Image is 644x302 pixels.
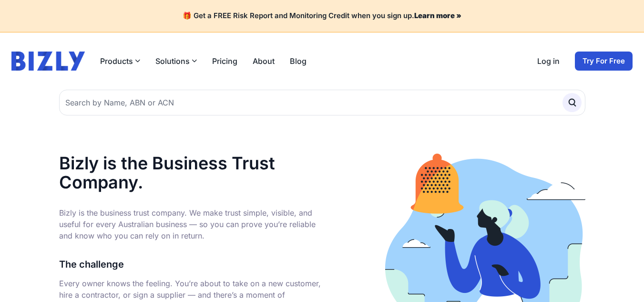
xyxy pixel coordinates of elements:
[100,55,140,67] button: Products
[155,55,197,67] button: Solutions
[212,55,237,67] a: Pricing
[253,55,275,67] a: About
[11,11,633,21] h4: 🎁 Get a FREE Risk Report and Monitoring Credit when you sign up.
[59,257,322,272] h3: The challenge
[290,55,307,67] a: Blog
[59,90,585,115] input: Search by Name, ABN or ACN
[575,52,633,71] a: Try For Free
[414,11,461,20] a: Learn more »
[537,55,560,67] a: Log in
[59,207,322,241] p: Bizly is the business trust company. We make trust simple, visible, and useful for every Australi...
[59,154,322,192] h1: Bizly is the Business Trust Company.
